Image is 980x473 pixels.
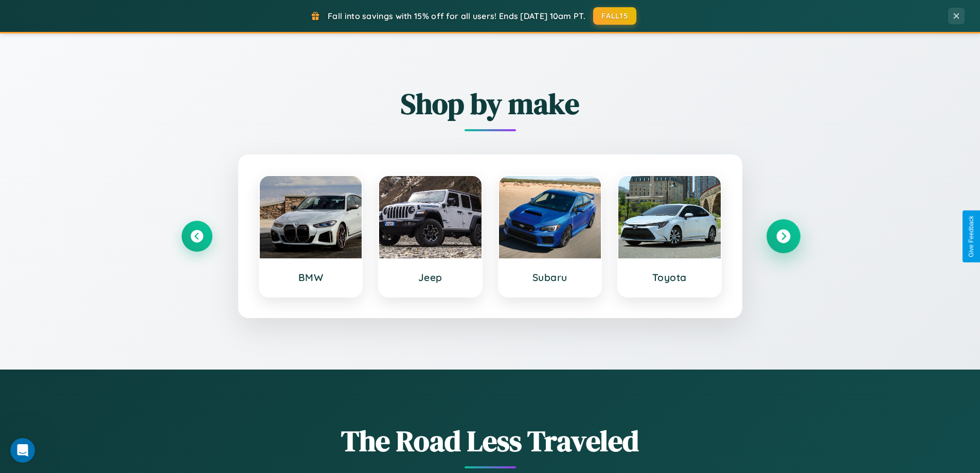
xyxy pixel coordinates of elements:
[389,271,471,284] h3: Jeep
[629,271,710,284] h3: Toyota
[10,438,35,463] iframe: Intercom live chat
[968,216,975,257] div: Give Feedback
[182,84,799,124] h2: Shop by make
[328,11,585,21] span: Fall into savings with 15% off for all users! Ends [DATE] 10am PT.
[182,421,799,461] h1: The Road Less Traveled
[270,271,352,284] h3: BMW
[509,271,591,284] h3: Subaru
[593,7,636,25] button: FALL15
